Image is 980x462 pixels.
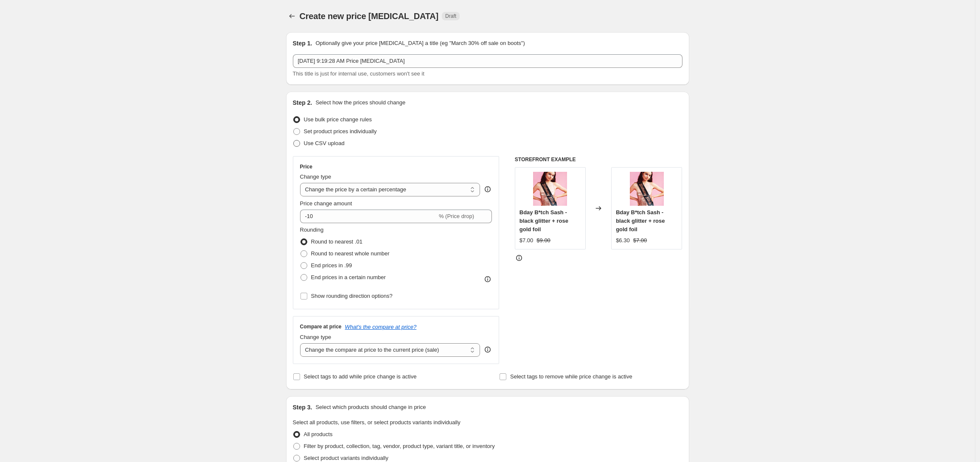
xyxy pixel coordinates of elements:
[300,227,324,233] span: Rounding
[293,403,312,412] h2: Step 3.
[300,200,352,207] span: Price change amount
[633,236,647,245] strike: $7.00
[311,238,362,245] span: Round to nearest .01
[616,236,630,245] div: $6.30
[345,324,417,330] button: What's the compare at price?
[439,213,474,219] span: % (Price drop)
[304,140,345,146] span: Use CSV upload
[293,70,424,77] span: This title is just for internal use, customers won't see it
[304,373,417,380] span: Select tags to add while price change is active
[315,403,426,412] p: Select which products should change in price
[304,128,377,134] span: Set product prices individually
[315,39,525,48] p: Optionally give your price [MEDICAL_DATA] a title (eg "March 30% off sale on boots")
[483,345,492,354] div: help
[519,209,568,232] span: Bday B*tch Sash - black glitter + rose gold foil
[300,174,331,180] span: Change type
[300,11,439,21] span: Create new price [MEDICAL_DATA]
[311,293,393,299] span: Show rounding direction options?
[300,210,437,223] input: -15
[533,172,567,206] img: BenRuss_BenRuss-R8-E077-compressed_80x.jpg
[311,274,386,280] span: End prices in a certain number
[304,431,333,437] span: All products
[293,39,312,48] h2: Step 1.
[300,334,331,340] span: Change type
[519,236,534,245] div: $7.00
[536,236,550,245] strike: $9.00
[445,13,456,20] span: Draft
[293,54,682,68] input: 30% off holiday sale
[304,443,495,449] span: Filter by product, collection, tag, vendor, product type, variant title, or inventory
[293,98,312,107] h2: Step 2.
[286,10,298,22] button: Price change jobs
[515,156,682,163] h6: STOREFRONT EXAMPLE
[510,373,632,380] span: Select tags to remove while price change is active
[304,455,388,461] span: Select product variants individually
[304,116,372,123] span: Use bulk price change rules
[293,419,461,426] span: Select all products, use filters, or select products variants individually
[311,262,352,269] span: End prices in .99
[315,98,405,107] p: Select how the prices should change
[483,185,492,193] div: help
[311,250,390,257] span: Round to nearest whole number
[300,323,342,330] h3: Compare at price
[616,209,665,232] span: Bday B*tch Sash - black glitter + rose gold foil
[300,163,312,170] h3: Price
[630,172,664,206] img: BenRuss_BenRuss-R8-E077-compressed_80x.jpg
